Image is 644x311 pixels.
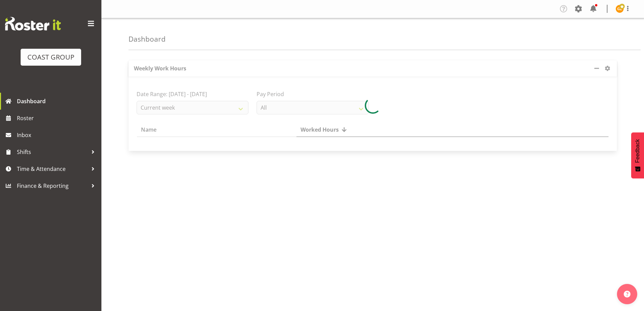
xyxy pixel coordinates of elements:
span: Inbox [17,130,98,140]
div: COAST GROUP [27,52,74,62]
span: Roster [17,113,98,123]
h4: Dashboard [128,35,166,43]
img: Rosterit website logo [5,17,61,30]
img: help-xxl-2.png [624,291,630,297]
span: Time & Attendance [17,164,88,174]
span: Shifts [17,147,88,157]
span: Finance & Reporting [17,181,88,191]
span: Feedback [635,139,641,163]
button: Feedback - Show survey [631,132,644,178]
span: Dashboard [17,96,98,106]
img: gaki-ziogas9930.jpg [616,5,624,13]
